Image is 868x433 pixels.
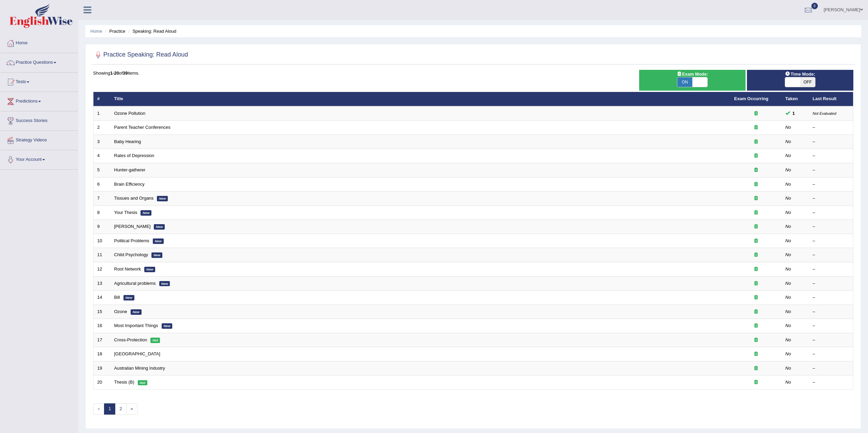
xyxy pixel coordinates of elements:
b: 39 [123,71,128,76]
em: No [785,295,791,300]
div: Exam occurring question [734,124,778,131]
a: Root Network [114,266,141,272]
div: – [813,351,850,357]
a: Child Psychology [114,252,148,257]
div: – [813,139,850,145]
a: Bill [114,295,120,300]
em: No [785,266,791,272]
td: 5 [93,163,111,177]
em: No [785,224,791,229]
div: Exam occurring question [734,337,778,343]
a: » [126,403,137,415]
div: Exam occurring question [734,252,778,258]
a: Tests [0,73,78,90]
div: Exam occurring question [734,223,778,230]
td: 19 [93,361,111,375]
div: – [813,252,850,258]
a: Australian Mining Industry [114,366,165,371]
em: New [144,267,155,272]
td: 18 [93,347,111,361]
td: 8 [93,205,111,220]
em: New [151,252,162,258]
span: Time Mode: [782,71,818,78]
td: 7 [93,191,111,206]
div: – [813,153,850,159]
span: 0 [811,3,818,9]
em: No [785,366,791,371]
div: – [813,223,850,230]
a: Ozone Pollution [114,111,146,116]
a: Home [90,29,102,34]
th: # [93,92,111,106]
a: Ozone [114,309,127,314]
td: 10 [93,234,111,248]
td: 20 [93,375,111,390]
div: Exam occurring question [734,351,778,357]
a: Predictions [0,92,78,109]
a: Home [0,34,78,51]
th: Last Result [809,92,853,106]
div: – [813,167,850,173]
th: Taken [782,92,809,106]
td: 3 [93,135,111,149]
em: Hot [150,338,160,343]
div: Exam occurring question [734,365,778,372]
div: – [813,294,850,301]
td: 15 [93,305,111,319]
div: – [813,181,850,188]
a: [PERSON_NAME] [114,224,151,229]
em: Hot [138,380,147,386]
em: New [123,295,134,300]
em: No [785,281,791,286]
em: No [785,309,791,314]
td: 17 [93,333,111,347]
div: Show exams occurring in exams [639,70,746,91]
em: No [785,210,791,215]
div: Exam occurring question [734,110,778,117]
span: « [93,403,104,415]
td: 13 [93,276,111,291]
a: 2 [115,403,126,415]
div: Exam occurring question [734,323,778,329]
em: New [159,281,170,287]
div: Exam occurring question [734,210,778,216]
td: 2 [93,121,111,135]
em: New [157,196,168,201]
span: ON [677,77,692,87]
td: 4 [93,149,111,163]
a: Success Stories [0,111,78,128]
a: Tissues and Organs [114,196,154,201]
em: New [141,210,151,216]
div: Exam occurring question [734,379,778,386]
small: Not Evaluated [813,111,836,115]
div: Exam occurring question [734,167,778,173]
em: New [162,323,173,329]
a: Exam Occurring [734,96,768,101]
div: Exam occurring question [734,266,778,273]
em: No [785,125,791,130]
div: – [813,195,850,202]
div: – [813,238,850,244]
div: – [813,323,850,329]
td: 6 [93,177,111,191]
a: Hunter-gatherer [114,167,146,172]
em: No [785,139,791,144]
td: 14 [93,291,111,305]
em: No [785,323,791,328]
td: 16 [93,319,111,333]
a: Your Thesis [114,210,137,215]
a: 1 [104,403,115,415]
a: Rates of Depression [114,153,155,158]
td: 9 [93,220,111,234]
div: Showing of items. [93,70,853,76]
a: Most Important Things [114,323,158,328]
span: Exam Mode: [674,71,711,78]
div: Exam occurring question [734,195,778,202]
td: 11 [93,248,111,262]
span: You cannot take this question anymore [790,110,798,117]
a: Strategy Videos [0,131,78,148]
a: Agricultural problems [114,281,156,286]
div: – [813,309,850,315]
div: Exam occurring question [734,153,778,159]
div: – [813,280,850,287]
